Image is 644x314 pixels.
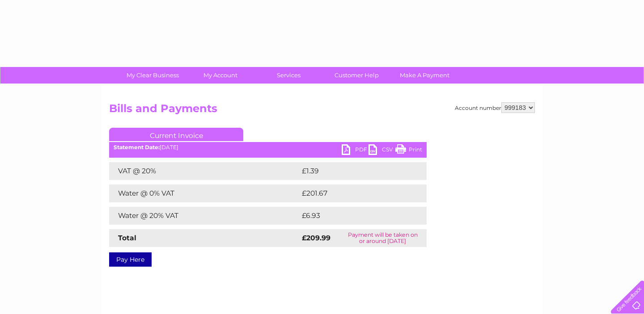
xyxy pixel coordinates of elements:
a: Print [395,144,422,157]
a: Make A Payment [388,67,462,84]
strong: Total [118,234,136,242]
a: CSV [369,144,395,157]
strong: £209.99 [302,234,330,242]
td: Water @ 0% VAT [109,184,300,202]
td: Water @ 20% VAT [109,207,300,225]
a: PDF [342,144,369,157]
td: £6.93 [300,207,406,225]
div: Account number [455,102,535,113]
a: My Account [184,67,258,84]
b: Statement Date: [114,144,160,151]
td: VAT @ 20% [109,162,300,180]
a: Services [252,67,326,84]
td: Payment will be taken on or around [DATE] [339,229,427,247]
a: My Clear Business [116,67,190,84]
td: £1.39 [300,162,405,180]
h2: Bills and Payments [109,102,535,119]
a: Pay Here [109,252,152,267]
a: Current Invoice [109,128,243,141]
div: [DATE] [109,144,427,151]
a: Customer Help [320,67,394,84]
td: £201.67 [300,184,410,202]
